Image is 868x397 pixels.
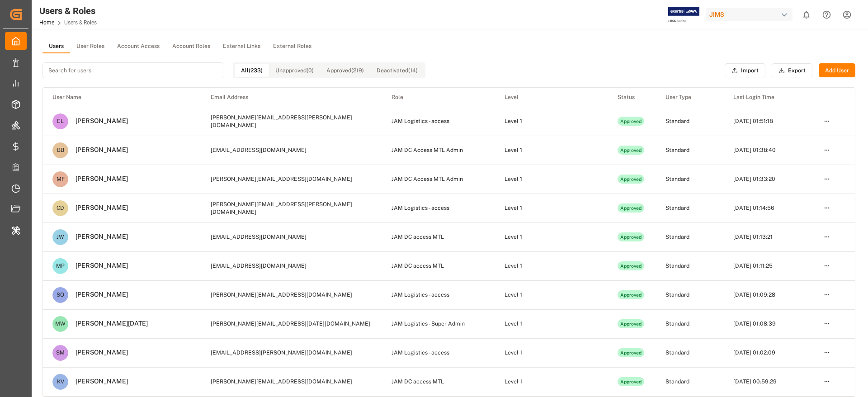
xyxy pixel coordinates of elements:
td: [DATE] 01:13:21 [724,222,814,251]
td: Level 1 [495,136,608,165]
div: Users & Roles [39,4,97,18]
td: Level 1 [495,194,608,222]
td: [DATE] 01:08:39 [724,309,814,338]
th: Role [382,88,495,107]
td: JAM Logistics - access [382,107,495,136]
th: Last Login Time [724,88,814,107]
div: [PERSON_NAME] [68,291,128,299]
button: Deactivated (14) [370,64,424,77]
td: Level 1 [495,251,608,280]
td: JAM DC access MTL [382,222,495,251]
td: Standard [656,194,724,222]
td: Level 1 [495,367,608,396]
button: Users [42,40,70,53]
td: [DATE] 00:59:29 [724,367,814,396]
td: [DATE] 01:14:56 [724,194,814,222]
td: [EMAIL_ADDRESS][DOMAIN_NAME] [201,222,382,251]
td: JAM Logistics - access [382,194,495,222]
button: Help Center [816,5,837,25]
td: Standard [656,309,724,338]
td: [DATE] 01:38:40 [724,136,814,165]
div: Approved [618,319,645,328]
button: show 0 new notifications [796,5,816,25]
button: Approved (219) [320,64,370,77]
td: [DATE] 01:51:18 [724,107,814,136]
div: [PERSON_NAME] [68,233,128,241]
td: [DATE] 01:33:20 [724,165,814,194]
div: Approved [618,146,645,155]
td: Level 1 [495,222,608,251]
th: User Name [43,88,201,107]
div: [PERSON_NAME] [68,175,128,183]
td: Standard [656,136,724,165]
button: Import [725,63,765,78]
img: Exertis%20JAM%20-%20Email%20Logo.jpg_1722504956.jpg [668,7,699,23]
td: Standard [656,338,724,367]
input: Search for users [42,62,223,78]
td: Level 1 [495,107,608,136]
td: JAM Logistics - Super Admin [382,309,495,338]
td: [DATE] 01:11:25 [724,251,814,280]
td: [PERSON_NAME][EMAIL_ADDRESS][DOMAIN_NAME] [201,280,382,309]
button: Account Access [111,40,166,53]
td: Level 1 [495,309,608,338]
button: JIMS [706,6,796,23]
div: Approved [618,290,645,299]
td: [EMAIL_ADDRESS][DOMAIN_NAME] [201,136,382,165]
td: [DATE] 01:02:09 [724,338,814,367]
td: Standard [656,222,724,251]
button: Account Roles [166,40,217,53]
td: Standard [656,251,724,280]
button: All (233) [235,64,269,77]
td: [PERSON_NAME][EMAIL_ADDRESS][DOMAIN_NAME] [201,165,382,194]
td: JAM DC access MTL [382,251,495,280]
th: Status [608,88,656,107]
td: JAM DC Access MTL Admin [382,136,495,165]
th: Level [495,88,608,107]
td: [EMAIL_ADDRESS][PERSON_NAME][DOMAIN_NAME] [201,338,382,367]
th: User Type [656,88,724,107]
td: JAM DC Access MTL Admin [382,165,495,194]
button: External Roles [267,40,318,53]
td: Level 1 [495,338,608,367]
div: [PERSON_NAME] [68,262,128,270]
div: [PERSON_NAME] [68,378,128,386]
div: [PERSON_NAME] [68,146,128,154]
div: [PERSON_NAME][DATE] [68,320,148,328]
div: [PERSON_NAME] [68,117,128,125]
div: [PERSON_NAME] [68,349,128,357]
div: Approved [618,232,645,241]
td: [PERSON_NAME][EMAIL_ADDRESS][DATE][DOMAIN_NAME] [201,309,382,338]
button: Export [772,63,812,78]
div: Approved [618,203,645,213]
td: JAM Logistics - access [382,338,495,367]
td: JAM DC access MTL [382,367,495,396]
td: Level 1 [495,280,608,309]
td: JAM Logistics - access [382,280,495,309]
a: Home [39,19,54,26]
button: User Roles [70,40,111,53]
td: Standard [656,107,724,136]
button: External Links [217,40,267,53]
td: [PERSON_NAME][EMAIL_ADDRESS][DOMAIN_NAME] [201,367,382,396]
button: Add User [819,63,855,78]
div: Approved [618,348,645,357]
div: JIMS [706,8,793,21]
div: Approved [618,117,645,126]
div: Approved [618,261,645,270]
td: [EMAIL_ADDRESS][DOMAIN_NAME] [201,251,382,280]
div: Approved [618,175,645,184]
td: [PERSON_NAME][EMAIL_ADDRESS][PERSON_NAME][DOMAIN_NAME] [201,107,382,136]
td: [DATE] 01:09:28 [724,280,814,309]
div: [PERSON_NAME] [68,204,128,212]
td: Standard [656,367,724,396]
th: Email Address [201,88,382,107]
button: Unapproved (0) [269,64,320,77]
td: Standard [656,165,724,194]
td: Level 1 [495,165,608,194]
div: Approved [618,377,645,386]
td: [PERSON_NAME][EMAIL_ADDRESS][PERSON_NAME][DOMAIN_NAME] [201,194,382,222]
td: Standard [656,280,724,309]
